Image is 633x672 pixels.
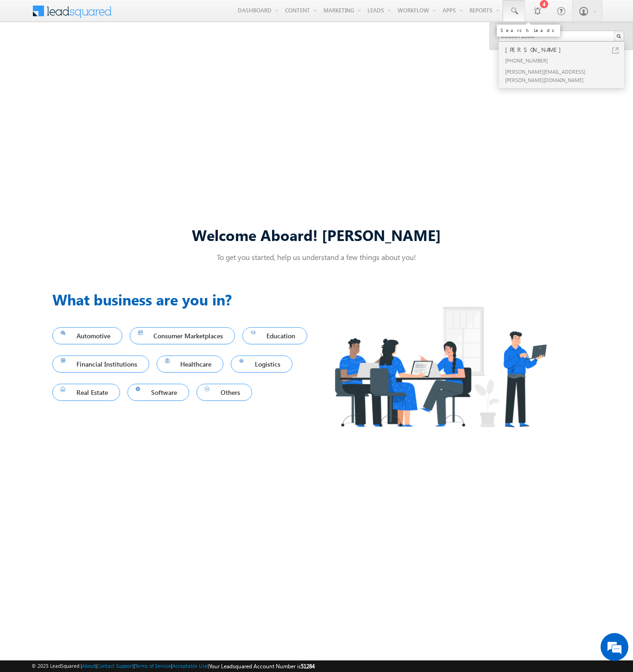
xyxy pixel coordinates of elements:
[239,358,284,370] span: Logistics
[503,66,627,85] div: [PERSON_NAME][EMAIL_ADDRESS][PERSON_NAME][DOMAIN_NAME]
[52,288,316,311] h3: What business are you in?
[61,330,114,342] span: Automotive
[301,663,315,670] span: 51284
[503,44,627,55] div: [PERSON_NAME]
[52,225,581,245] div: Welcome Aboard! [PERSON_NAME]
[32,662,315,671] span: © 2025 LeadSquared | | | | |
[165,358,215,370] span: Healthcare
[136,386,181,399] span: Software
[209,663,315,670] span: Your Leadsquared Account Number is
[172,663,208,669] a: Acceptable Use
[500,27,557,33] div: Search Leads
[316,288,564,445] img: Industry.png
[138,330,227,342] span: Consumer Marketplaces
[205,386,244,399] span: Others
[97,663,133,669] a: Contact Support
[82,663,95,669] a: About
[251,330,299,342] span: Education
[61,358,141,370] span: Financial Institutions
[503,55,627,66] div: [PHONE_NUMBER]
[61,386,112,399] span: Real Estate
[135,663,171,669] a: Terms of Service
[52,252,581,262] p: To get you started, help us understand a few things about you!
